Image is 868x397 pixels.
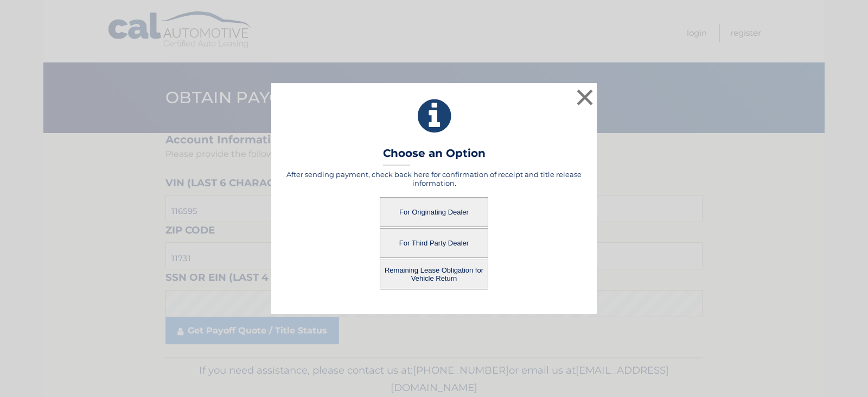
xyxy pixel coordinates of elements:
[383,147,486,166] h3: Choose an Option
[285,170,583,187] h5: After sending payment, check back here for confirmation of receipt and title release information.
[380,260,488,289] button: Remaining Lease Obligation for Vehicle Return
[380,197,488,227] button: For Originating Dealer
[380,228,488,258] button: For Third Party Dealer
[574,86,596,108] button: ×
